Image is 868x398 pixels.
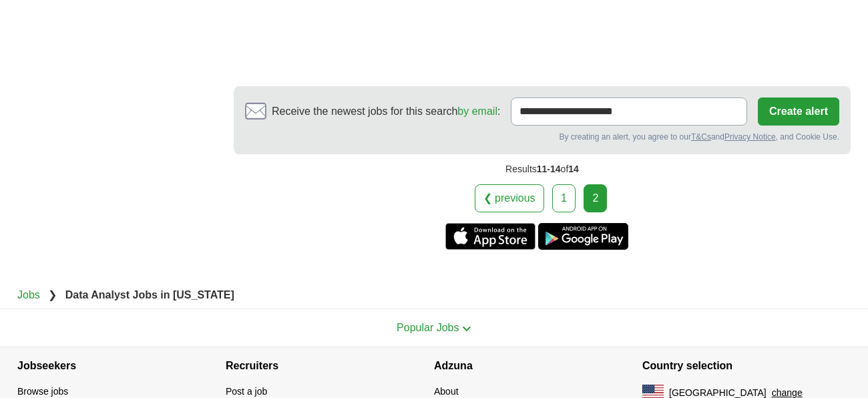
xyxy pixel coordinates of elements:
[17,289,40,301] a: Jobs
[568,164,579,174] span: 14
[48,289,57,301] span: ❯
[538,223,628,250] a: Get the Android app
[272,104,500,120] span: Receive the newest jobs for this search :
[234,154,851,184] div: Results of
[475,184,544,212] a: ❮ previous
[552,184,576,212] a: 1
[457,106,497,117] a: by email
[226,386,267,397] a: Post a job
[462,326,471,332] img: toggle icon
[65,289,234,301] strong: Data Analyst Jobs in [US_STATE]
[537,164,561,174] span: 11-14
[584,184,607,212] div: 2
[445,223,535,250] a: Get the iPhone app
[17,386,68,397] a: Browse jobs
[642,347,851,385] h4: Country selection
[434,386,459,397] a: About
[245,131,839,143] div: By creating an alert, you agree to our and , and Cookie Use.
[691,132,711,142] a: T&Cs
[397,322,459,333] span: Popular Jobs
[724,132,776,142] a: Privacy Notice
[758,97,839,126] button: Create alert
